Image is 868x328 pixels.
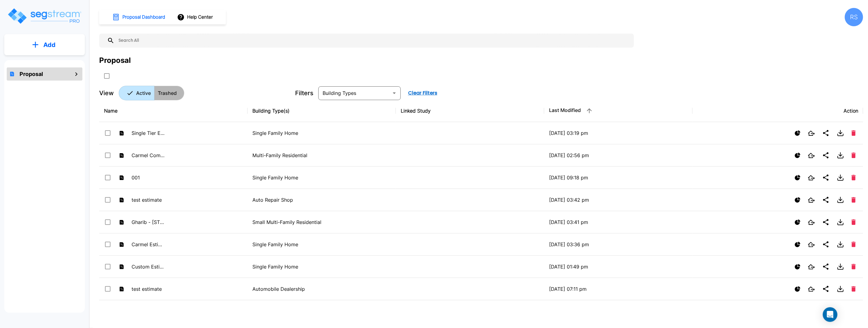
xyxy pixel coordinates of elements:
button: Show Ranges [792,150,803,161]
div: RS [845,8,863,26]
button: Trashed [154,86,184,100]
button: Clear Filters [406,87,440,99]
p: [DATE] 01:49 pm [549,263,688,270]
button: Add [4,36,85,54]
p: Active [136,89,151,97]
button: Open New Tab [805,240,817,250]
div: Proposal [99,55,131,66]
button: Active [119,86,154,100]
button: Share [820,261,832,273]
button: Open New Tab [805,217,817,227]
p: Add [43,40,56,49]
button: Delete [849,239,858,250]
p: [DATE] 09:18 pm [549,174,688,181]
th: Action [693,100,863,122]
th: Building Type(s) [248,100,396,122]
p: Carmel Estimate 1 [132,241,165,248]
button: Help Center [176,11,215,23]
p: [DATE] 03:36 pm [549,241,688,248]
button: Download [834,194,847,206]
input: Building Types [320,89,389,97]
p: [DATE] 02:56 pm [549,152,688,159]
p: Carmel Complex Estimate 2 [132,152,165,159]
p: Automobile Dealership [252,285,391,293]
button: Download [834,171,847,184]
p: View [99,88,114,98]
button: Open New Tab [805,173,817,183]
button: Open New Tab [805,262,817,272]
button: Share [820,194,832,206]
button: Download [834,238,847,251]
button: Delete [849,217,858,227]
button: Open New Tab [805,128,817,138]
button: Download [834,127,847,139]
button: Delete [849,172,858,183]
button: Download [834,149,847,161]
button: Delete [849,128,858,138]
p: Single Family Home [252,129,391,137]
div: Name [104,107,243,114]
p: Multi-Family Residential [252,152,391,159]
button: Show Ranges [792,195,803,205]
button: Delete [849,261,858,272]
p: Single Family Home [252,174,391,181]
button: Show Ranges [792,172,803,183]
p: [DATE] 03:41 pm [549,218,688,226]
button: Show Ranges [792,128,803,139]
button: Download [834,283,847,295]
p: Filters [295,88,313,98]
p: test estimate [132,196,165,204]
input: Search All [114,34,631,48]
button: Show Ranges [792,261,803,272]
button: Share [820,216,832,228]
button: Open [390,89,399,97]
button: Proposal Dashboard [110,11,168,23]
button: Download [834,261,847,273]
h1: Proposal [20,70,43,78]
p: [DATE] 03:19 pm [549,129,688,137]
button: Show Ranges [792,239,803,250]
button: Open New Tab [805,195,817,205]
button: Show Ranges [792,284,803,294]
h1: Proposal Dashboard [122,14,165,21]
p: test estimate [132,285,165,293]
th: Linked Study [396,100,544,122]
p: Single Tier Estimate [132,129,165,137]
button: Download [834,216,847,228]
button: Open New Tab [805,150,817,160]
p: Small Multi-Family Residential [252,218,391,226]
img: Logo [7,7,82,25]
button: Share [820,283,832,295]
button: Delete [849,284,858,294]
button: Open New Tab [805,284,817,294]
button: Share [820,238,832,251]
div: Platform [119,86,184,100]
p: 001 [132,174,165,181]
button: Delete [849,195,858,205]
button: Share [820,149,832,161]
button: Share [820,127,832,139]
p: Gharib - [STREET_ADDRESS] [132,218,165,226]
p: Single Family Home [252,241,391,248]
button: Show Ranges [792,217,803,228]
p: Trashed [158,89,177,97]
button: Delete [849,150,858,160]
p: [DATE] 03:42 pm [549,196,688,204]
p: [DATE] 07:11 pm [549,285,688,293]
button: SelectAll [101,70,113,82]
p: Custom Estimate [132,263,165,270]
th: Last Modified [544,100,693,122]
div: Open Intercom Messenger [823,307,837,322]
p: Single Family Home [252,263,391,270]
button: Share [820,171,832,184]
p: Auto Repair Shop [252,196,391,204]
